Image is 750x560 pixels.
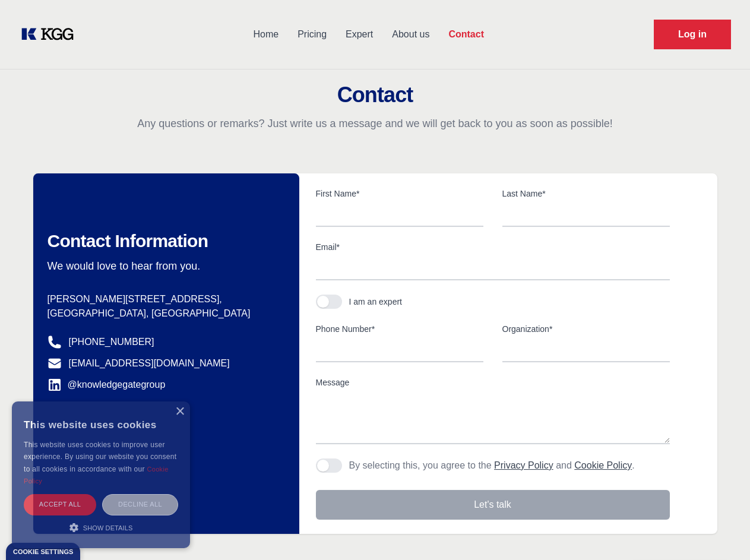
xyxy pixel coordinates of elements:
h2: Contact Information [48,230,280,252]
div: Cookie settings [13,549,73,555]
a: Contact [439,19,493,50]
a: Cookie Policy [24,466,169,485]
a: Home [243,19,288,50]
div: Show details [24,521,178,533]
a: @knowledgegategroup [48,378,166,392]
label: Phone Number* [316,323,483,335]
a: Request Demo [654,20,731,49]
label: Last Name* [502,188,670,200]
a: KOL Knowledge Platform: Talk to Key External Experts (KEE) [19,25,83,44]
p: [PERSON_NAME][STREET_ADDRESS], [48,292,280,306]
label: Organization* [502,323,670,335]
a: Expert [336,19,382,50]
p: By selecting this, you agree to the and . [349,458,635,473]
span: Show details [83,524,133,531]
p: We would love to hear from you. [48,259,280,273]
div: This website uses cookies [24,410,178,439]
div: Decline all [102,494,178,515]
a: Cookie Policy [574,460,632,470]
p: [GEOGRAPHIC_DATA], [GEOGRAPHIC_DATA] [48,306,280,321]
label: First Name* [316,188,483,200]
div: Close [175,407,184,416]
div: I am an expert [349,296,403,308]
a: Pricing [288,19,336,50]
a: [EMAIL_ADDRESS][DOMAIN_NAME] [69,356,230,371]
span: This website uses cookies to improve user experience. By using our website you consent to all coo... [24,441,176,473]
iframe: Chat Widget [691,503,750,560]
a: [PHONE_NUMBER] [69,335,154,349]
label: Email* [316,241,670,253]
h2: Contact [14,83,736,107]
label: Message [316,377,670,388]
a: About us [382,19,439,50]
a: Privacy Policy [494,460,553,470]
button: Let's talk [316,490,670,520]
p: Any questions or remarks? Just write us a message and we will get back to you as soon as possible! [14,116,736,131]
div: Accept all [24,494,96,515]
